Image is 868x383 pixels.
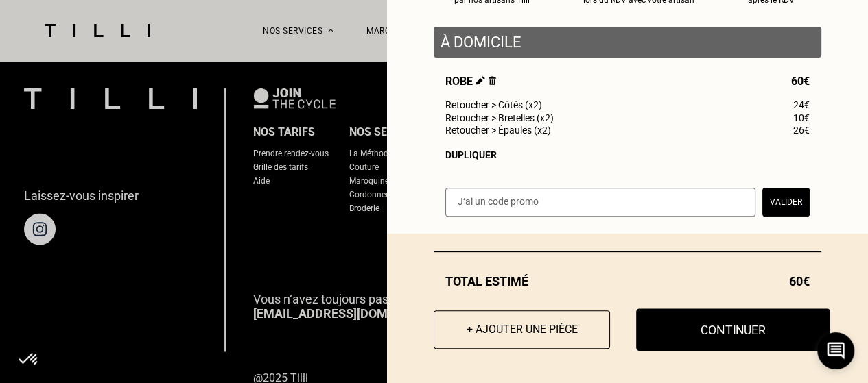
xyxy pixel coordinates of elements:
[445,75,496,88] span: Robe
[445,188,755,217] input: J‘ai un code promo
[441,34,814,51] p: À domicile
[445,99,542,110] span: Retoucher > Côtés (x2)
[636,308,830,351] button: Continuer
[789,274,810,288] span: 60€
[762,188,810,217] button: Valider
[434,274,821,288] div: Total estimé
[791,75,810,88] span: 60€
[476,76,485,85] img: Éditer
[445,112,554,123] span: Retoucher > Bretelles (x2)
[793,99,810,110] span: 24€
[445,149,810,160] div: Dupliquer
[793,112,810,123] span: 10€
[793,125,810,136] span: 26€
[445,125,551,136] span: Retoucher > Épaules (x2)
[489,76,496,85] img: Supprimer
[434,310,610,349] button: + Ajouter une pièce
